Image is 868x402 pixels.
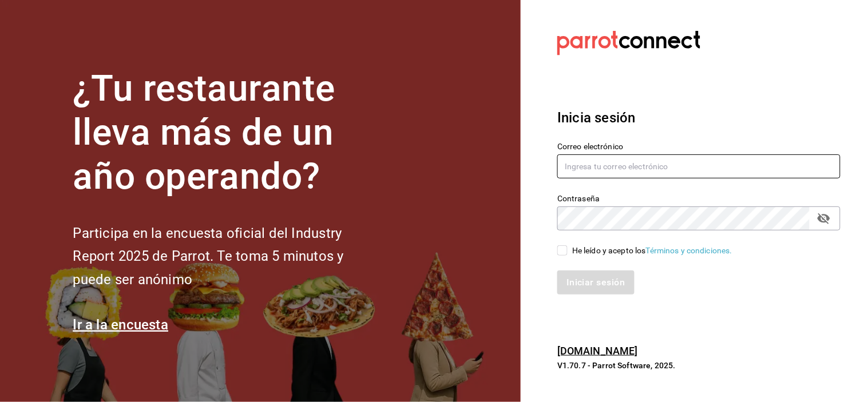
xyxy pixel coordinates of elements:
p: V1.70.7 - Parrot Software, 2025. [557,360,841,371]
div: He leído y acepto los [572,245,732,257]
a: Ir a la encuesta [73,317,168,333]
a: [DOMAIN_NAME] [557,345,638,357]
input: Ingresa tu correo electrónico [557,154,841,178]
label: Contraseña [557,195,841,203]
a: Términos y condiciones. [646,246,732,255]
h3: Inicia sesión [557,108,841,128]
label: Correo electrónico [557,143,841,151]
h2: Participa en la encuesta oficial del Industry Report 2025 de Parrot. Te toma 5 minutos y puede se... [73,222,382,292]
button: passwordField [814,209,834,228]
h1: ¿Tu restaurante lleva más de un año operando? [73,67,382,198]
